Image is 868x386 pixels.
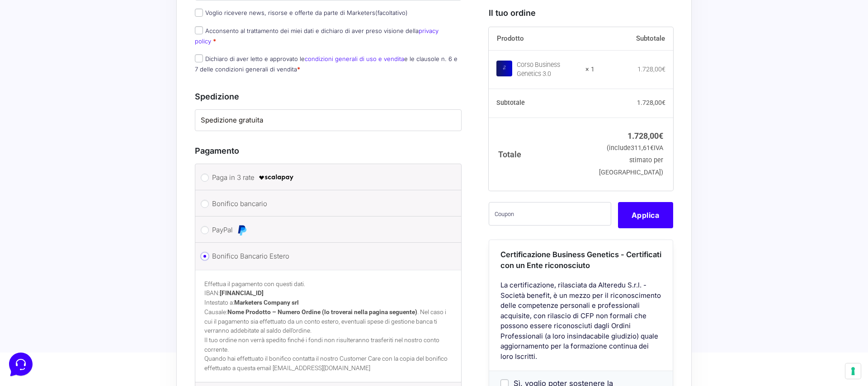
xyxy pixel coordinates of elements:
span: Your Conversations [14,51,73,58]
span: Find an Answer [14,127,61,134]
label: PayPal [212,223,441,237]
label: Dichiaro di aver letto e approvato le e le clausole n. 6 e 7 delle condizioni generali di vendita [195,55,458,73]
bdi: 1.728,00 [627,131,663,140]
img: dark [29,65,47,83]
input: Dichiaro di aver letto e approvato lecondizioni generali di uso e venditae le clausole n. 6 e 7 d... [195,54,203,62]
button: Home [7,290,63,311]
strong: Nome Prodotto – Numero Ordine (lo troverai nella pagina seguente) [227,308,417,315]
button: Help [118,290,174,311]
th: Subtotale [594,27,673,51]
button: Start a Conversation [14,90,166,108]
p: Il tuo ordine non verrà spedito finché i fondi non risulteranno trasferiti nel nostro conto corre... [204,335,452,354]
input: Search for an Article... [20,146,148,155]
p: Effettua il pagamento con questi dati. IBAN: Intestato a: Causale: . Nel caso i cui il pagamento ... [204,279,452,335]
label: Bonifico bancario [212,197,441,211]
h3: Spedizione [195,90,462,103]
p: Home [27,303,42,311]
img: scalapay-logo-black.png [258,172,294,183]
span: Start a Conversation [65,96,127,103]
span: € [662,99,665,106]
label: Paga in 3 rate [212,171,441,184]
th: Prodotto [489,27,595,51]
th: Totale [489,118,595,190]
p: Quando hai effettuato il bonifico contatta il nostro Customer Care con la copia del bonifico effe... [204,354,452,372]
input: Coupon [489,202,611,225]
bdi: 1.728,00 [637,66,665,73]
h3: Pagamento [195,145,462,157]
button: Le tue preferenze relative al consenso per le tecnologie di tracciamento [845,363,861,379]
p: Help [140,303,152,311]
h2: Hello from Marketers 👋 [7,7,152,36]
h3: Il tuo ordine [489,7,673,19]
img: dark [14,65,33,83]
img: PayPal [236,225,247,235]
span: € [659,131,663,140]
input: Voglio ricevere news, risorse e offerte da parte di Marketers(facoltativo) [195,9,203,17]
strong: Marketers Company srl [234,299,299,306]
img: dark [43,65,61,83]
a: condizioni generali di uso e vendita [305,55,404,62]
button: Applica [618,202,673,228]
span: 311,61 [631,144,654,152]
label: Acconsento al trattamento dei miei dati e dichiaro di aver preso visione della [195,27,439,45]
div: Corso Business Genetics 3.0 [517,61,580,79]
strong: [FINANCIAL_ID] [220,289,264,297]
p: Messages [78,303,104,311]
span: Certificazione Business Genetics - Certificati con un Ente riconosciuto [500,249,661,270]
div: La certificazione, rilasciata da Alteredu S.r.l. - Società benefit, è un mezzo per il riconoscime... [489,280,673,371]
iframe: Customerly Messenger Launcher [7,351,34,378]
bdi: 1.728,00 [637,99,665,106]
img: Corso Business Genetics 3.0 [496,60,512,76]
label: Voglio ricevere news, risorse e offerte da parte di Marketers [195,9,408,16]
button: Messages [63,290,118,311]
strong: × 1 [585,65,594,74]
label: Spedizione gratuita [201,115,456,126]
a: Open Help Center [113,127,166,134]
span: € [662,66,665,73]
span: (facoltativo) [375,9,408,16]
label: Bonifico Bancario Estero [212,249,441,263]
input: Acconsento al trattamento dei miei dati e dichiaro di aver preso visione dellaprivacy policy [195,26,203,34]
small: (include IVA stimato per [GEOGRAPHIC_DATA]) [599,144,663,176]
th: Subtotale [489,89,595,118]
span: € [650,144,654,152]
